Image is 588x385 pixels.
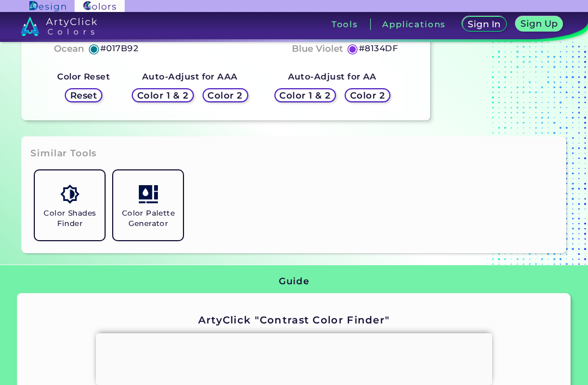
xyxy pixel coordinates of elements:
[351,91,383,99] h5: Color 2
[359,41,398,56] h5: #8134DF
[29,1,66,11] img: ArtyClick Design logo
[109,166,187,245] a: Color Palette Generator
[522,20,556,28] h5: Sign Up
[292,41,343,57] h4: Blue Violet
[382,20,446,28] h3: Applications
[39,208,100,229] h5: Color Shades Finder
[469,20,500,28] h5: Sign In
[60,185,79,204] img: icon_color_shades.svg
[106,313,482,327] h2: ArtyClick "Contrast Color Finder"
[88,42,100,55] h5: ◉
[209,91,241,99] h5: Color 2
[100,41,138,56] h5: #017B92
[281,91,329,99] h5: Color 1 & 2
[57,71,110,82] strong: Color Reset
[118,208,179,229] h5: Color Palette Generator
[96,333,492,382] iframe: Advertisement
[21,16,97,36] img: logo_artyclick_colors_white.svg
[279,275,309,288] h3: Guide
[347,42,359,55] h5: ◉
[30,166,109,245] a: Color Shades Finder
[464,17,505,32] a: Sign In
[517,17,561,32] a: Sign Up
[288,71,377,82] strong: Auto-Adjust for AA
[139,91,187,99] h5: Color 1 & 2
[71,91,96,99] h5: Reset
[139,185,158,204] img: icon_col_pal_col.svg
[30,147,97,160] h3: Similar Tools
[332,20,358,28] h3: Tools
[54,41,84,57] h4: Ocean
[142,71,238,82] strong: Auto-Adjust for AAA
